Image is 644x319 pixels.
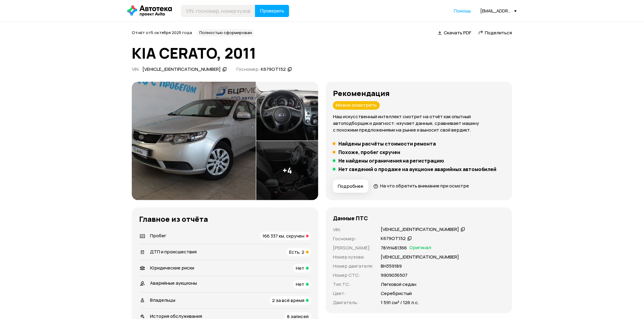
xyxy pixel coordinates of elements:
[150,280,197,286] span: Аварийные аукционы
[296,265,304,271] span: Нет
[381,245,407,251] p: 78УН481366
[333,226,373,233] p: VIN :
[150,249,197,255] span: ДТП и происшествия
[338,183,363,189] span: Подробнее
[338,149,400,155] h5: Похоже, пробег скручен
[338,166,497,172] h5: Нет сведений о продаже на аукционе аварийных автомобилей
[289,249,304,255] span: Есть, 2
[333,180,369,193] button: Подробнее
[381,263,402,269] p: ВН359189
[333,254,373,260] p: Номер кузова :
[197,29,254,36] div: Полностью сформирован
[381,226,459,233] div: [VEHICLE_IDENTIFICATION_NUMBER]
[381,272,408,279] p: 9909036507
[333,113,505,133] p: Наш искусственный интеллект смотрит на отчёт как опытный автоподборщик и диагност: изучает данные...
[381,254,459,260] p: [VEHICLE_IDENTIFICATION_NUMBER]
[142,66,221,73] div: [VEHICLE_IDENTIFICATION_NUMBER]
[454,8,471,14] a: Помощь
[373,183,469,189] a: На что обратить внимание при осмотре
[255,5,289,17] button: Проверить
[380,183,469,189] span: На что обратить внимание при осмотре
[409,245,431,251] span: Оригинал
[333,215,368,221] h4: Данные ПТС
[260,9,284,13] span: Проверить
[333,263,373,269] p: Номер двигателя :
[444,29,471,36] span: Скачать PDF
[132,45,512,61] h1: KIA CERATO, 2011
[478,29,512,36] a: Поделиться
[333,290,373,297] p: Цвет :
[333,272,373,279] p: Номер СТС :
[338,141,436,147] h5: Найдены расчёты стоимости ремонта
[333,89,505,98] h3: Рекомендация
[132,30,192,35] span: Отчёт от 5 октября 2025 года
[236,66,260,72] span: Госномер:
[381,235,406,242] div: К679ОТ152
[438,29,471,36] a: Скачать PDF
[485,29,512,36] span: Поделиться
[150,265,194,271] span: Юридические риски
[381,281,416,288] p: Легковой седан
[261,66,286,73] div: К679ОТ152
[381,290,412,297] p: Серебристый
[480,8,517,14] div: [EMAIL_ADDRESS][DOMAIN_NAME]
[150,297,175,303] span: Владельцы
[333,235,373,242] p: Госномер :
[181,5,255,17] input: VIN, госномер, номер кузова
[333,245,373,251] p: [PERSON_NAME] :
[150,232,166,239] span: Пробег
[381,299,419,306] p: 1 591 см³ / 126 л.с.
[333,101,380,110] div: Можно осмотреть
[272,297,304,304] span: 2 за всё время
[333,281,373,288] p: Тип ТС :
[296,281,304,287] span: Нет
[262,233,304,239] span: 166 337 км, скручен
[139,215,311,223] h3: Главное из отчёта
[338,158,444,164] h5: Не найдены ограничения на регистрацию
[132,66,140,72] span: VIN :
[333,299,373,306] p: Двигатель :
